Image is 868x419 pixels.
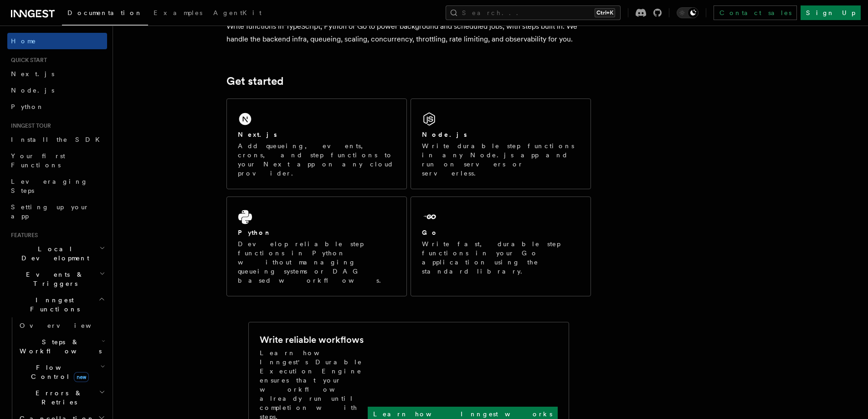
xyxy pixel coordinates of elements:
a: Leveraging Steps [7,173,107,199]
a: AgentKit [208,3,267,25]
span: new [74,372,89,382]
a: Examples [148,3,208,25]
a: Overview [16,317,107,334]
a: Sign Up [801,5,861,20]
span: Overview [20,322,113,329]
span: Setting up your app [11,203,89,220]
button: Events & Triggers [7,266,107,292]
button: Inngest Functions [7,292,107,317]
a: Get started [226,75,283,88]
span: Python [11,103,44,110]
h2: Write reliable workflows [260,333,364,346]
span: AgentKit [213,9,262,16]
span: Home [11,36,36,46]
p: Write functions in TypeScript, Python or Go to power background and scheduled jobs, with steps bu... [226,20,591,46]
kbd: Ctrl+K [595,8,615,17]
a: Contact sales [714,5,797,20]
button: Local Development [7,241,107,266]
a: Node.js [7,82,107,98]
span: Inngest tour [7,122,51,129]
p: Add queueing, events, crons, and step functions to your Next app on any cloud provider. [238,141,395,178]
span: Errors & Retries [16,388,99,407]
span: Install the SDK [11,136,105,143]
a: Node.jsWrite durable step functions in any Node.js app and run on servers or serverless. [411,98,591,189]
a: Python [7,98,107,115]
a: Home [7,33,107,49]
a: Next.jsAdd queueing, events, crons, and step functions to your Next app on any cloud provider. [226,98,407,189]
h2: Go [422,228,438,237]
span: Your first Functions [11,152,65,169]
span: Node.js [11,87,54,94]
button: Toggle dark mode [677,7,699,18]
span: Events & Triggers [7,270,99,288]
h2: Next.js [238,130,277,139]
button: Steps & Workflows [16,334,107,359]
span: Documentation [67,9,143,16]
a: Setting up your app [7,199,107,224]
button: Errors & Retries [16,385,107,410]
button: Search...Ctrl+K [446,5,621,20]
span: Examples [154,9,202,16]
h2: Node.js [422,130,467,139]
span: Flow Control [16,363,100,381]
a: PythonDevelop reliable step functions in Python without managing queueing systems or DAG based wo... [226,197,407,296]
span: Leveraging Steps [11,178,88,194]
span: Next.js [11,70,54,78]
span: Local Development [7,244,99,263]
a: Your first Functions [7,148,107,173]
p: Develop reliable step functions in Python without managing queueing systems or DAG based workflows. [238,239,395,285]
span: Quick start [7,57,47,64]
a: Next.js [7,66,107,82]
a: Install the SDK [7,131,107,148]
a: Documentation [62,3,148,26]
span: Features [7,232,38,239]
h2: Python [238,228,272,237]
a: GoWrite fast, durable step functions in your Go application using the standard library. [411,197,591,296]
button: Flow Controlnew [16,359,107,385]
p: Write durable step functions in any Node.js app and run on servers or serverless. [422,141,580,178]
span: Steps & Workflows [16,337,102,356]
span: Inngest Functions [7,295,98,314]
p: Write fast, durable step functions in your Go application using the standard library. [422,239,580,276]
p: Learn how Inngest works [373,409,552,419]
